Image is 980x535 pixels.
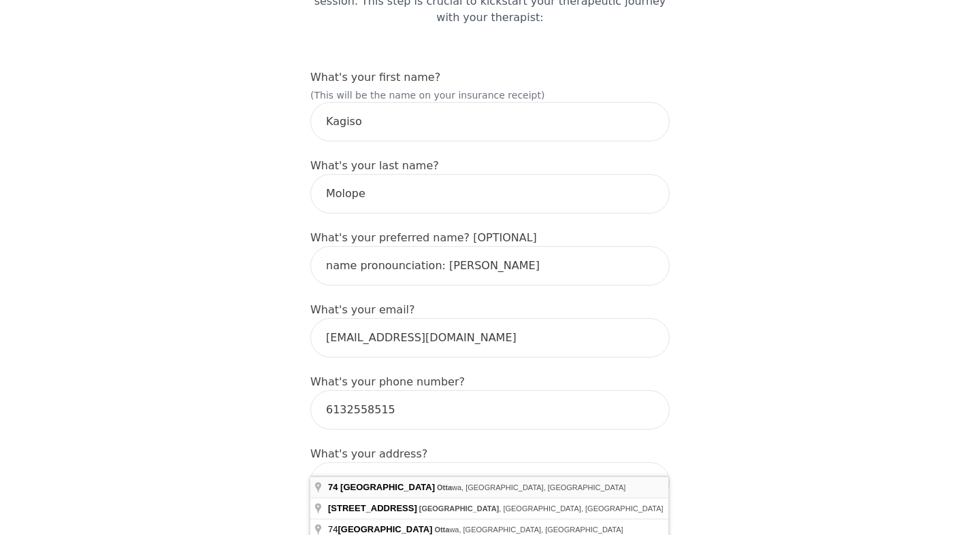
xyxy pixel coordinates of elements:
label: What's your email? [310,303,415,316]
span: Otta [437,483,452,491]
span: 74 [328,524,434,534]
label: What's your phone number? [310,375,465,388]
span: 74 [328,482,338,492]
span: [GEOGRAPHIC_DATA] [419,504,500,513]
span: Otta [434,525,449,534]
label: What's your preferred name? [OPTIONAL] [310,231,537,244]
span: , [GEOGRAPHIC_DATA], [GEOGRAPHIC_DATA] [419,504,664,513]
label: What's your first name? [310,71,440,84]
label: What's your last name? [310,159,439,172]
p: (This will be the name on your insurance receipt) [310,88,670,102]
label: What's your address? [310,447,427,460]
span: [GEOGRAPHIC_DATA] [338,524,432,534]
span: [STREET_ADDRESS] [328,503,417,513]
span: wa, [GEOGRAPHIC_DATA], [GEOGRAPHIC_DATA] [434,525,623,534]
span: wa, [GEOGRAPHIC_DATA], [GEOGRAPHIC_DATA] [437,483,625,491]
span: [GEOGRAPHIC_DATA] [340,482,435,492]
